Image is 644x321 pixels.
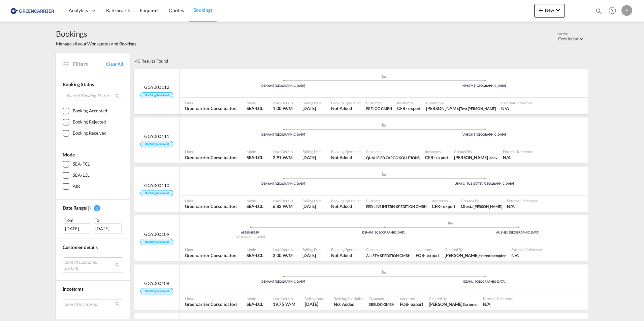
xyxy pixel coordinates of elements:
div: CFR [432,203,440,209]
span: External Reference [483,296,514,301]
div: - export [440,203,455,209]
div: E [621,5,632,16]
input: Search Booking Status [63,91,123,101]
span: Bookings [193,7,213,13]
span: Liner [185,296,237,301]
span: SEA-LCL [247,301,263,307]
div: CFR [397,105,406,111]
span: Load Details [273,296,295,301]
span: BRELOG GMBH [366,105,392,111]
span: CFR export [425,154,449,160]
span: Mode [247,198,263,203]
span: Not Added [334,301,363,307]
span: Manage all your Won quotes and Bookings [56,41,136,47]
span: From To [DATE][DATE] [63,217,123,234]
span: Incoterms [400,296,423,301]
span: 15 Sep 2025 [302,252,322,258]
span: Filters [73,60,106,68]
span: Incoterms [63,286,84,292]
span: Incoterms [432,198,455,203]
div: [DATE] [93,223,122,234]
span: Sailing Date [302,100,322,105]
div: DEHAM | [GEOGRAPHIC_DATA] [183,280,384,284]
span: Liner [185,198,237,203]
span: Mode [247,296,263,301]
md-icon: icon-chevron-down [554,6,562,14]
span: Booking Received [140,239,173,245]
div: SEA-LCL [73,172,90,179]
span: Load Details [273,198,293,203]
span: Sailing Date [302,247,322,252]
span: Help [607,5,618,16]
span: 2,91 W/M [273,155,293,160]
md-icon: icon-plus 400-fg [537,6,545,14]
span: Booking Received [140,288,173,294]
span: SEA-LCL [247,154,263,160]
span: Booking Received [140,141,173,147]
span: Filip Janev [454,154,497,160]
span: Greencarrier Consolidators [185,301,237,307]
span: Test [PERSON_NAME] [460,106,496,111]
md-icon: assets/icons/custom/ship-fill.svg [380,172,388,176]
span: ALLSTA SPEDITION GMBH [366,252,411,258]
span: External Reference [501,100,532,105]
span: Greencarrier Consolidators [185,252,237,258]
div: - export [408,301,423,307]
span: GGY000111 [144,133,169,139]
md-checkbox: SEA-FCL [63,161,123,168]
span: Customer [366,198,427,203]
span: Load Details [273,149,293,154]
div: AIR [73,183,80,190]
span: GGY000109 [144,231,169,237]
span: CFR export [397,105,421,111]
span: Olesia Shevchuk [461,203,502,209]
md-icon: assets/icons/custom/ship-fill.svg [380,74,388,78]
div: Help [607,5,621,17]
span: BRELOG GMBH [366,106,392,111]
div: GGY000109 Booking Received Pickup Germany assets/icons/custom/ship-fill.svgassets/icons/custom/ro... [134,215,588,261]
a: Clear All [106,61,123,67]
span: QUALIFIED CARGO SOLUTIONS [366,154,420,160]
md-icon: assets/icons/custom/ship-fill.svg [447,221,455,224]
div: 40 Results Found [135,53,168,68]
span: Analytics [69,7,88,14]
span: N/A [507,203,538,209]
span: Liner [185,149,237,154]
span: Created By [445,247,506,252]
span: Created By [426,100,496,105]
span: Sailing Date [305,296,324,301]
span: Sort by [557,31,568,36]
span: Incoterms [397,100,421,105]
span: Date Range [63,205,86,211]
span: External Reference [507,198,538,203]
span: Booking Status [63,81,94,87]
div: [DATE] [63,223,91,234]
span: Sailing Date [302,198,322,203]
md-checkbox: SEA-LCL [63,172,123,179]
span: [PERSON_NAME] [474,204,502,209]
div: CFR [425,154,433,160]
div: VNSGN | [GEOGRAPHIC_DATA] [384,133,585,137]
span: External Reference [511,247,542,252]
span: 1,00 W/M [273,106,293,111]
md-icon: icon-magnify [595,7,603,15]
span: Customer details [63,244,97,250]
span: Customer [366,100,392,105]
span: Booking Received [140,190,173,197]
span: BRELOG GMBH [368,301,394,307]
span: | [249,230,250,234]
span: 68159 [241,230,250,234]
span: Bianca Holzenkaempfer [445,252,506,258]
div: Customer details [63,244,123,251]
span: External Reference [503,149,534,154]
button: icon-plus 400-fgNewicon-chevron-down [534,4,565,17]
div: From [63,217,92,223]
md-icon: assets/icons/custom/ship-fill.svg [380,123,388,127]
span: Mode [247,149,263,154]
span: Greencarrier Consolidators [185,203,237,209]
div: - export [433,154,449,160]
span: Incoterms [425,149,449,154]
span: Liner [185,100,237,105]
span: Customer [366,247,411,252]
md-icon: Created On [86,206,91,211]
